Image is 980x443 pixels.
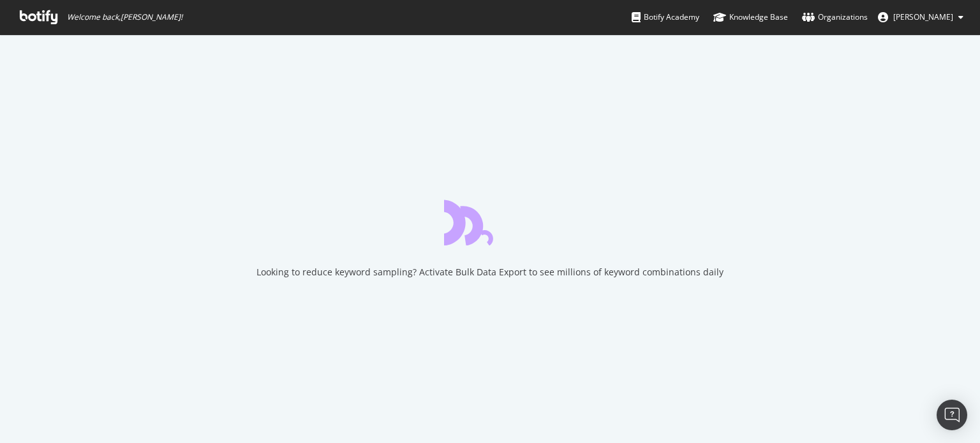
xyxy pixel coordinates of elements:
[713,11,788,24] div: Knowledge Base
[893,11,953,22] span: frederic Devigne
[256,266,724,279] div: Looking to reduce keyword sampling? Activate Bulk Data Export to see millions of keyword combinat...
[67,12,182,22] span: Welcome back, [PERSON_NAME] !
[632,11,699,24] div: Botify Academy
[937,400,967,430] div: Open Intercom Messenger
[444,200,536,245] div: animation
[868,7,974,27] button: [PERSON_NAME]
[802,11,868,24] div: Organizations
